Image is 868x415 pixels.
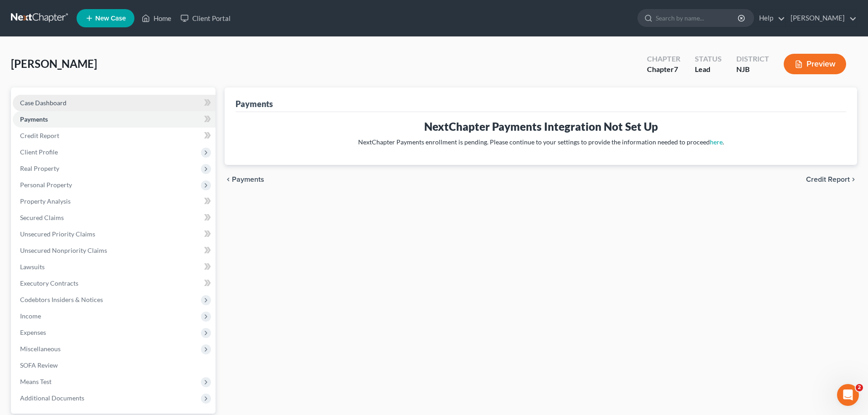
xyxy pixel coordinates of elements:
a: SOFA Review [13,357,216,374]
span: [PERSON_NAME] [11,57,97,70]
span: Miscellaneous [20,345,61,353]
span: Lawsuits [20,263,45,271]
i: chevron_left [225,176,232,183]
a: Property Analysis [13,193,216,210]
span: Credit Report [20,132,59,139]
a: Secured Claims [13,210,216,226]
a: Credit Report [13,128,216,144]
span: 7 [674,65,678,73]
span: Real Property [20,164,59,172]
span: Means Test [20,378,51,385]
button: Credit Report chevron_right [806,176,857,183]
span: SOFA Review [20,361,58,369]
a: Client Portal [176,10,235,26]
a: Unsecured Priority Claims [13,226,216,242]
a: Unsecured Nonpriority Claims [13,242,216,259]
span: Income [20,312,41,320]
iframe: Intercom live chat [837,384,859,406]
button: Preview [784,54,846,74]
span: Payments [20,115,48,123]
span: Payments [232,176,264,183]
a: Lawsuits [13,259,216,275]
div: Chapter [647,64,680,75]
a: Payments [13,111,216,128]
button: chevron_left Payments [225,176,264,183]
span: Client Profile [20,148,58,156]
span: Unsecured Nonpriority Claims [20,246,107,254]
span: Case Dashboard [20,99,67,107]
div: Chapter [647,54,680,64]
a: Executory Contracts [13,275,216,292]
a: Home [137,10,176,26]
i: chevron_right [850,176,857,183]
input: Search by name... [656,10,739,26]
div: Payments [236,98,273,109]
span: Property Analysis [20,197,71,205]
p: NextChapter Payments enrollment is pending. Please continue to your settings to provide the infor... [243,138,839,147]
span: 2 [856,384,863,391]
span: Codebtors Insiders & Notices [20,296,103,303]
span: Personal Property [20,181,72,189]
span: Additional Documents [20,394,84,402]
div: District [736,54,769,64]
a: Help [755,10,785,26]
h3: NextChapter Payments Integration Not Set Up [243,119,839,134]
a: Case Dashboard [13,95,216,111]
span: Credit Report [806,176,850,183]
span: New Case [95,15,126,22]
a: [PERSON_NAME] [786,10,857,26]
span: Secured Claims [20,214,64,221]
span: Expenses [20,328,46,336]
div: NJB [736,64,769,75]
span: Unsecured Priority Claims [20,230,95,238]
div: Lead [695,64,722,75]
span: Executory Contracts [20,279,78,287]
div: Status [695,54,722,64]
a: here [710,138,723,146]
